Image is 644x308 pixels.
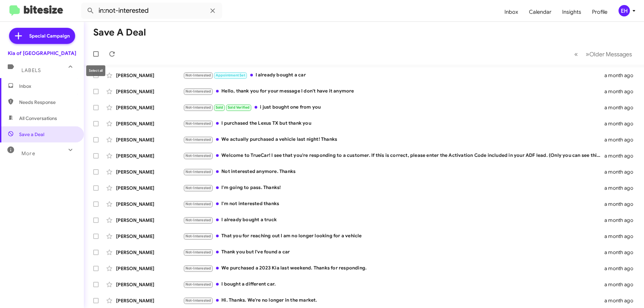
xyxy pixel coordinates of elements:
div: [PERSON_NAME] [116,249,183,256]
span: Not-Interested [185,121,211,126]
span: Not-Interested [185,89,211,94]
span: Not-Interested [185,266,211,270]
div: Kia of [GEOGRAPHIC_DATA] [8,50,76,57]
h1: Save a Deal [93,27,146,38]
span: Special Campaign [29,33,70,39]
div: [PERSON_NAME] [116,185,183,191]
div: [PERSON_NAME] [116,169,183,175]
div: That you for reaching out I am no longer looking for a vehicle [183,232,604,240]
div: We actually purchased a vehicle last night! Thanks [183,136,604,143]
div: [PERSON_NAME] [116,201,183,207]
a: Profile [587,2,613,22]
a: Special Campaign [9,28,75,44]
div: [PERSON_NAME] [116,297,183,304]
div: a month ago [604,169,639,175]
div: a month ago [604,249,639,256]
div: I purchased the Lexus TX but thank you [183,120,604,127]
span: Older Messages [589,51,632,58]
span: Needs Response [19,99,76,106]
div: a month ago [604,201,639,207]
div: [PERSON_NAME] [116,217,183,224]
div: a month ago [604,152,639,159]
span: Not-Interested [185,202,211,206]
button: EH [613,5,637,16]
div: a month ago [604,104,639,111]
span: All Conversations [19,115,57,122]
div: [PERSON_NAME] [116,88,183,95]
div: [PERSON_NAME] [116,265,183,272]
div: a month ago [604,281,639,288]
span: Sold Verified [228,105,250,110]
div: Not interested anymore. Thanks [183,168,604,176]
span: Not-Interested [185,73,211,77]
div: a month ago [604,217,639,224]
div: Welcome to TrueCar! I see that you're responding to a customer. If this is correct, please enter ... [183,152,604,160]
div: I'm going to pass. Thanks! [183,184,604,192]
div: a month ago [604,120,639,127]
span: Not-Interested [185,170,211,174]
span: » [586,50,589,58]
span: « [574,50,578,58]
span: Not-Interested [185,218,211,222]
div: [PERSON_NAME] [116,120,183,127]
nav: Page navigation example [571,47,636,61]
span: Sold [216,105,223,110]
div: [PERSON_NAME] [116,233,183,240]
div: a month ago [604,136,639,143]
div: a month ago [604,297,639,304]
div: [PERSON_NAME] [116,104,183,111]
span: Not-Interested [185,298,211,303]
div: EH [619,5,630,16]
div: I already bought a truck [183,216,604,224]
div: Select all [86,65,105,76]
button: Next [582,47,636,61]
span: More [21,150,35,157]
input: Search [81,3,222,19]
div: [PERSON_NAME] [116,136,183,143]
div: Hello, thank you for your message I don't have it anymore [183,87,604,95]
span: Not-Interested [185,250,211,254]
div: a month ago [604,185,639,191]
div: I'm not interested thanks [183,200,604,208]
div: a month ago [604,72,639,79]
span: Save a Deal [19,131,44,138]
span: Not-Interested [185,186,211,190]
div: Thank you but I've found a car [183,248,604,256]
a: Calendar [524,2,557,22]
div: [PERSON_NAME] [116,72,183,79]
div: a month ago [604,233,639,240]
a: Insights [557,2,587,22]
span: Not-Interested [185,282,211,287]
a: Inbox [499,2,524,22]
span: Not-Interested [185,105,211,110]
span: Appointment Set [216,73,245,77]
div: We purchased a 2023 Kia last weekend. Thanks for responding. [183,264,604,272]
div: a month ago [604,265,639,272]
div: [PERSON_NAME] [116,152,183,159]
div: Hi. Thanks. We're no longer in the market. [183,297,604,304]
div: i just bought one from you [183,104,604,111]
span: Not-Interested [185,234,211,238]
span: Inbox [19,83,76,89]
span: Labels [21,67,41,73]
span: Not-Interested [185,137,211,142]
div: I bought a different car. [183,281,604,288]
div: [PERSON_NAME] [116,281,183,288]
div: a month ago [604,88,639,95]
div: I already bought a car [183,71,604,79]
button: Previous [570,47,582,61]
span: Not-Interested [185,153,211,158]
